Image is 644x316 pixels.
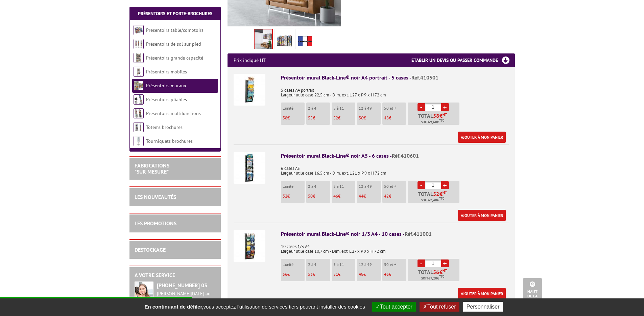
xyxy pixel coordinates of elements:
div: [PERSON_NAME][DATE] au [DATE] [157,291,216,302]
a: Présentoirs grande capacité [146,55,203,61]
a: LES PROMOTIONS [135,220,176,227]
div: Présentoir mural Black-Line® noir A5 - 6 cases - [281,152,509,160]
div: Présentoir mural Black-Line® noir A4 portrait - 5 cases - [281,74,509,82]
span: 56 [433,269,439,275]
span: Soit € [421,119,444,125]
a: FABRICATIONS"Sur Mesure" [135,162,169,175]
p: Prix indiqué HT [234,53,266,67]
img: Présentoirs table/comptoirs [134,25,144,35]
span: 50 [359,115,363,121]
span: € [439,269,443,275]
sup: TTC [439,197,444,200]
img: Présentoirs multifonctions [134,108,144,118]
span: 50 [308,193,313,199]
p: 50 et + [384,106,406,111]
a: Totems brochures [146,124,183,130]
p: Total [409,113,459,125]
a: Présentoirs mobiles [146,69,187,75]
span: Soit € [421,276,444,281]
div: 08h30 à 12h30 13h30 à 17h30 [157,291,216,314]
img: edimeta_produit_fabrique_en_france.jpg [297,30,313,51]
span: Soit € [421,198,444,203]
p: € [283,194,305,199]
span: € [439,191,443,197]
p: 50 et + [384,262,406,267]
span: 58 [283,115,287,121]
span: 58 [433,113,439,118]
sup: TTC [439,119,444,122]
strong: [PHONE_NUMBER] 03 [157,282,207,289]
span: 69,60 [428,119,437,125]
span: 52 [283,193,287,199]
p: € [359,272,381,277]
a: Présentoirs multifonctions [146,110,201,116]
span: Réf.411001 [405,230,432,237]
img: Tourniquets brochures [134,136,144,146]
a: - [418,259,425,267]
p: € [384,272,406,277]
a: - [418,103,425,111]
p: 12 à 49 [359,184,381,189]
span: 48 [359,271,363,277]
sup: HT [443,190,447,195]
p: € [283,116,305,120]
p: € [333,194,355,199]
p: € [308,116,330,120]
button: Tout accepter [372,302,416,312]
img: Présentoirs de sol sur pied [134,39,144,49]
a: Haut de la page [523,278,542,306]
p: 2 à 4 [308,262,330,267]
span: 52 [433,191,439,197]
p: Total [409,269,459,281]
a: DESTOCKAGE [135,246,166,253]
p: 12 à 49 [359,262,381,267]
a: + [441,259,449,267]
a: Présentoirs et Porte-brochures [138,10,212,17]
span: 42 [384,193,389,199]
p: € [359,194,381,199]
p: € [333,116,355,120]
p: € [333,272,355,277]
img: Présentoir mural Black-Line® noir 1/3 A4 - 10 cases [234,230,265,262]
p: 50 et + [384,184,406,189]
p: € [384,116,406,120]
img: widget-service.jpg [135,281,153,308]
img: Présentoirs pliables [134,94,144,105]
span: 46 [333,193,338,199]
img: presentoir_mural_blacl_line_noir_410501_410601_411001_420601_421201.jpg [255,29,272,50]
a: Présentoirs muraux [146,83,186,89]
span: 48 [384,115,389,121]
span: Réf.410601 [392,152,419,159]
p: € [308,194,330,199]
a: Présentoirs pliables [146,96,187,103]
p: 12 à 49 [359,106,381,111]
img: Présentoir mural Black-Line® noir A5 - 6 cases [234,152,265,184]
a: - [418,181,425,189]
sup: HT [443,112,447,117]
button: Personnaliser (fenêtre modale) [463,302,503,312]
span: 62,40 [428,198,437,203]
a: LES NOUVEAUTÉS [135,194,176,200]
p: 5 à 11 [333,262,355,267]
p: Total [409,191,459,203]
span: 46 [384,271,389,277]
p: 2 à 4 [308,106,330,111]
p: € [308,272,330,277]
img: Présentoir mural Black-Line® noir A4 portrait - 5 cases [234,74,265,106]
span: 52 [333,115,338,121]
p: € [359,116,381,120]
p: L'unité [283,106,305,111]
a: Ajouter à mon panier [458,288,506,299]
img: Présentoirs muraux [134,81,144,91]
a: Ajouter à mon panier [458,132,506,143]
p: 5 à 11 [333,184,355,189]
span: € [439,113,443,118]
a: Présentoirs de sol sur pied [146,41,201,47]
p: € [384,194,406,199]
p: 5 cases A4 portrait Largeur utile case 22,5 cm - Dim. ext. L 27 x P 9 x H 72 cm [281,83,509,97]
p: € [283,272,305,277]
a: Tourniquets brochures [146,138,193,144]
img: presentoirs_muraux_410501_1.jpg [276,30,292,51]
img: Présentoirs grande capacité [134,53,144,63]
span: 53 [308,271,313,277]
